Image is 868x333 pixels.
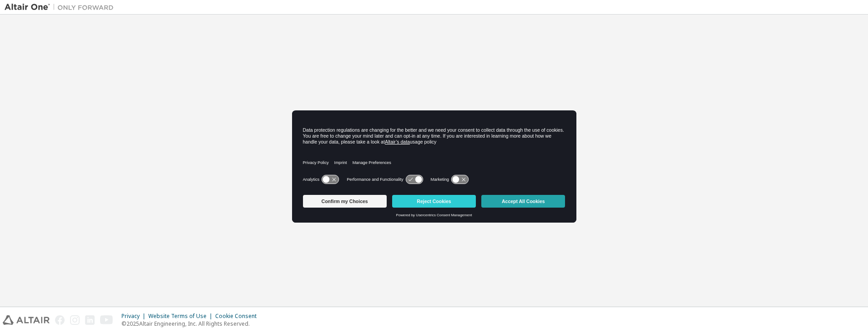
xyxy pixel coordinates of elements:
[215,313,262,320] div: Cookie Consent
[100,315,113,325] img: youtube.svg
[5,3,118,12] img: Altair One
[55,315,65,325] img: facebook.svg
[121,320,262,328] p: © 2025 Altair Engineering, Inc. All Rights Reserved.
[3,315,50,325] img: altair_logo.svg
[85,315,95,325] img: linkedin.svg
[121,313,148,320] div: Privacy
[148,313,215,320] div: Website Terms of Use
[70,315,80,325] img: instagram.svg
